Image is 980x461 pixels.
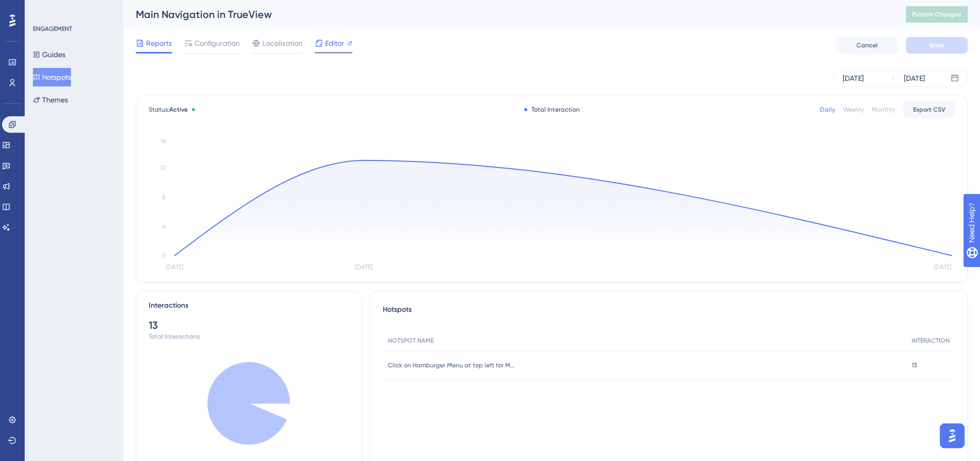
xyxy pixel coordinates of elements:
span: Click on Hamburger Menu at top left for Main Navigation 🍔 [388,361,516,369]
button: Save [906,37,968,54]
div: Interactions [149,299,188,312]
span: Publish Changes [912,10,961,19]
div: ENGAGEMENT [33,25,72,33]
span: Hotspots [383,304,412,322]
button: Themes [33,91,68,109]
span: Localization [262,37,302,49]
tspan: 16 [161,137,166,145]
span: Configuration [194,37,240,49]
button: Cancel [836,37,898,54]
tspan: [DATE] [166,263,183,271]
div: Monthly [872,105,895,114]
span: 13 [912,361,917,369]
iframe: UserGuiding AI Assistant Launcher [937,420,968,451]
div: [DATE] [904,72,925,84]
tspan: [DATE] [934,263,951,271]
span: HOTSPOT NAME [388,336,434,345]
span: Save [930,41,944,49]
tspan: 0 [162,252,166,259]
span: INTERACTION [912,336,950,345]
div: [DATE] [843,72,864,84]
span: Need Help? [24,3,64,15]
span: Reports [146,37,172,49]
span: Active [169,106,188,113]
div: Daily [820,105,835,114]
span: Editor [325,37,344,49]
button: Hotspots [33,68,71,86]
tspan: 12 [161,164,166,171]
div: 13 [149,318,349,332]
tspan: 4 [162,223,166,230]
span: Cancel [857,41,878,49]
button: Publish Changes [906,6,968,23]
button: Guides [33,45,65,64]
tspan: [DATE] [355,263,372,271]
tspan: 8 [162,193,166,201]
div: Total Interaction [524,105,580,114]
div: Weekly [843,105,864,114]
span: Status: [149,105,188,114]
button: Export CSV [903,101,955,118]
span: Export CSV [913,105,946,114]
div: Main Navigation in TrueView [136,7,880,22]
